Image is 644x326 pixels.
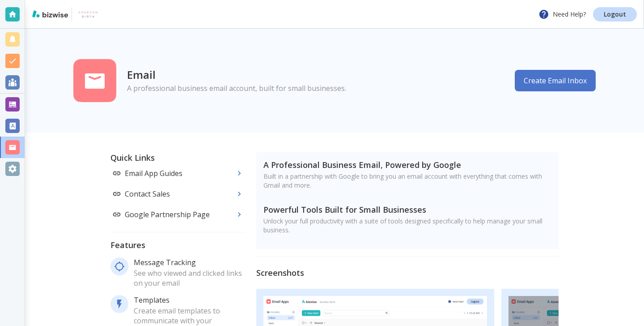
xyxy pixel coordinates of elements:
p: A professional business email account, built for small businesses. [127,83,346,93]
p: Logout [604,11,626,17]
h2: Email [127,68,346,81]
p: Templates [134,295,244,305]
p: See who viewed and clicked links on your email [134,268,244,288]
h5: Screenshots [256,267,559,278]
p: Email App Guides [112,168,244,178]
h5: Powerful Tools Built for Small Businesses [263,204,551,215]
p: Message Tracking [134,257,244,267]
img: icon [73,59,116,102]
p: Need Help? [538,9,586,20]
h5: Quick Links [110,152,246,163]
p: Built in a partnership with Google to bring you an email account with everything that comes with ... [263,172,551,190]
a: Logout [593,7,637,21]
img: bizwise [32,10,68,17]
p: Contact Sales [112,189,244,199]
h5: Features [110,240,246,250]
p: Unlock your full productivity with a suite of tools designed specifically to help manage your sma... [263,217,551,235]
p: Google Partnership Page [112,210,244,219]
img: Asherah Birth [76,7,100,21]
h5: A Professional Business Email, Powered by Google [263,159,551,170]
button: Create Email Inbox [515,70,596,91]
